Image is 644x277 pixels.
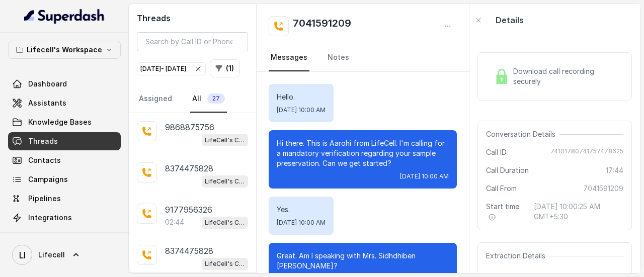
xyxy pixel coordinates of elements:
span: 7041591209 [583,183,623,194]
p: Hi there. This is Aarohi from LifeCell. I'm calling for a mandatory verification regarding your s... [277,138,449,168]
a: All27 [190,85,227,113]
span: Call ID [486,147,507,157]
p: Details [496,14,524,26]
span: [DATE] 10:00 AM [400,172,449,180]
p: LifeCell's Call Assistant [205,259,245,269]
a: Threads [8,132,121,150]
span: Download call recording securely [513,66,619,86]
span: 74101780741757478625 [550,147,623,157]
p: LifeCell's Call Assistant [205,135,245,145]
p: LifeCell's Call Assistant [205,176,245,187]
img: Lock Icon [494,69,509,84]
a: Messages [269,44,309,71]
a: Knowledge Bases [8,113,121,131]
span: API Settings [28,232,72,242]
a: Dashboard [8,75,121,93]
span: Call From [486,183,517,194]
span: 17:44 [606,165,623,175]
nav: Tabs [137,85,248,113]
a: Integrations [8,209,121,227]
span: Call Duration [486,165,529,175]
span: Threads [28,136,58,146]
p: 8374475828 [165,245,213,257]
button: (1) [210,59,240,77]
span: Pipelines [28,194,61,204]
nav: Tabs [269,44,457,71]
button: Lifecell's Workspace [8,41,121,59]
span: 27 [207,94,225,104]
span: Integrations [28,213,72,223]
a: Assistants [8,94,121,112]
h2: Threads [137,12,248,24]
a: Campaigns [8,170,121,189]
span: Extraction Details [486,251,549,261]
p: Great. Am I speaking with Mrs. Sidhdhiben [PERSON_NAME]? [277,251,449,271]
p: LifeCell's Call Assistant [205,218,245,228]
img: light.svg [24,8,105,24]
span: Campaigns [28,174,68,184]
h2: 7041591209 [293,16,351,36]
span: Conversation Details [486,129,559,139]
a: Notes [326,44,351,71]
button: [DATE]- [DATE] [137,62,206,75]
input: Search by Call ID or Phone Number [137,32,248,51]
span: [DATE] 10:00 AM [277,219,326,227]
div: [DATE] - [DATE] [140,64,202,74]
a: Assigned [137,85,174,113]
p: 9868875756 [165,121,214,133]
text: LI [19,250,26,260]
a: Pipelines [8,190,121,208]
span: Assistants [28,98,66,108]
p: 9177956326 [165,204,212,216]
span: Knowledge Bases [28,117,92,127]
span: Contacts [28,155,61,165]
span: Dashboard [28,79,67,89]
p: Lifecell's Workspace [27,44,102,56]
p: 02:44 [165,217,184,227]
a: API Settings [8,228,121,246]
span: Lifecell [38,250,65,260]
span: [DATE] 10:00:25 AM GMT+5:30 [534,202,623,222]
span: Start time [486,202,526,222]
p: Hello. [277,92,326,102]
p: Yes. [277,205,326,215]
a: Lifecell [8,241,121,269]
a: Contacts [8,151,121,169]
p: 8374475828 [165,162,213,174]
span: [DATE] 10:00 AM [277,106,326,114]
